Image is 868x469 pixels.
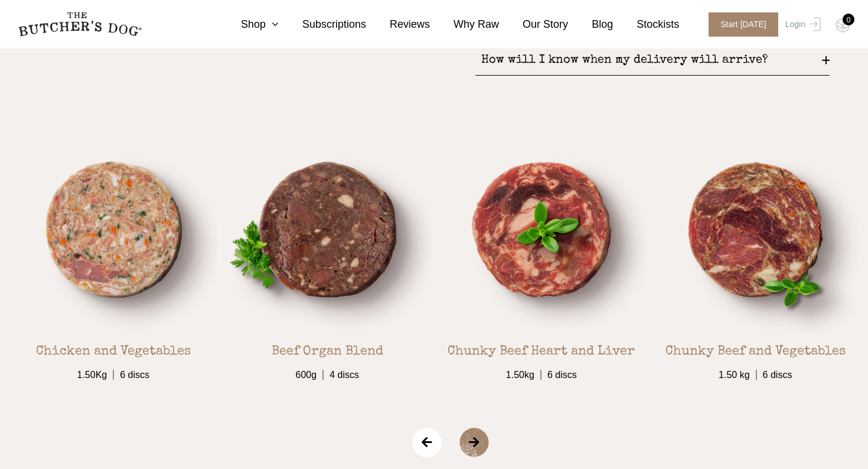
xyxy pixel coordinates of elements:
div: How will I know when my delivery will arrive? [475,45,830,76]
div: Chicken and Vegetables [36,334,191,362]
a: Login [782,12,821,37]
img: TBD_Chicken-and-Veg-1.png [9,126,218,334]
div: Chunky Beef Heart and Liver [448,334,635,362]
span: 1.50 kg [713,362,755,382]
span: 600g [290,362,323,382]
a: Blog [568,17,613,32]
span: 1.50Kg [71,362,113,382]
div: Chunky Beef and Vegetables [665,334,846,362]
img: TBD_Cart-Empty.png [836,18,850,33]
span: 4 discs [322,362,365,382]
span: 6 discs [756,362,798,382]
a: Shop [217,17,279,32]
div: Beef Organ Blend [272,334,383,362]
img: TBD_Chunky-Beef-and-Veg-1.png [651,126,860,334]
a: Our Story [499,17,568,32]
div: 0 [843,14,854,25]
img: TBD_Organ-Meat-1.png [223,126,432,334]
img: TBD_Chunky-Beef-Heart-Liver-1.png [438,126,646,334]
a: Stockists [613,17,679,32]
span: 6 discs [540,362,583,382]
span: Next [459,428,518,457]
span: Start [DATE] [709,12,778,37]
a: Why Raw [430,17,499,32]
span: Previous [412,428,442,457]
span: 1.50kg [500,362,540,382]
a: Subscriptions [279,17,366,32]
a: Start [DATE] [697,12,782,37]
a: Reviews [366,17,430,32]
span: 6 discs [113,362,155,382]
